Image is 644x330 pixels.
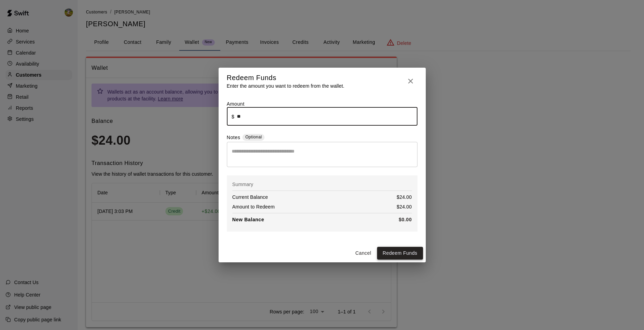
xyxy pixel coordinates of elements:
[232,181,412,188] p: Summary
[232,113,234,120] p: $
[232,194,268,201] p: Current Balance
[227,101,245,107] label: Amount
[245,135,262,139] span: Optional
[397,203,412,210] p: $24.00
[397,194,412,201] p: $24.00
[227,134,240,142] label: Notes
[399,216,412,223] p: $0.00
[227,82,345,89] p: Enter the amount you want to redeem from the wallet.
[227,73,345,82] h5: Redeem Funds
[232,216,265,223] p: New Balance
[377,247,423,260] button: Redeem Funds
[352,247,374,260] button: Cancel
[232,203,275,210] p: Amount to Redeem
